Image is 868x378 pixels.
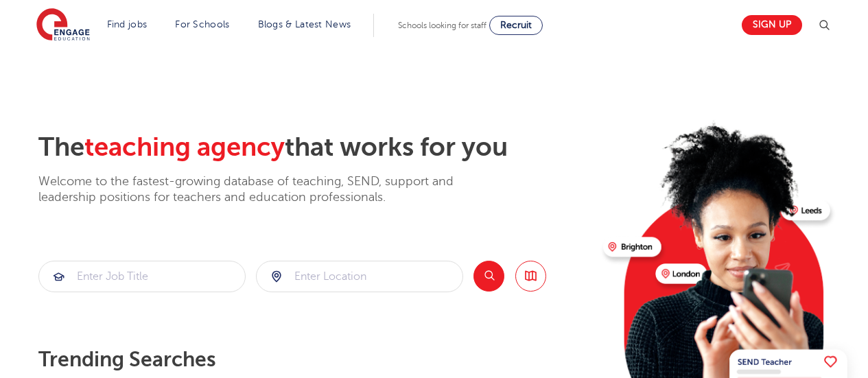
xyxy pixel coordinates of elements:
a: Sign up [742,15,802,35]
p: Trending searches [38,347,592,372]
a: Recruit [489,16,543,35]
p: Welcome to the fastest-growing database of teaching, SEND, support and leadership positions for t... [38,174,491,206]
span: Recruit [500,20,532,30]
span: Schools looking for staff [398,21,486,30]
a: For Schools [175,19,229,29]
div: Submit [38,261,246,292]
input: Submit [39,261,245,292]
h2: The that works for you [38,132,592,163]
button: Search [473,261,504,292]
div: Submit [256,261,463,292]
img: Engage Education [36,8,90,43]
span: teaching agency [84,132,285,162]
input: Submit [257,261,462,292]
a: Blogs & Latest News [258,19,351,29]
a: Find jobs [107,19,148,29]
